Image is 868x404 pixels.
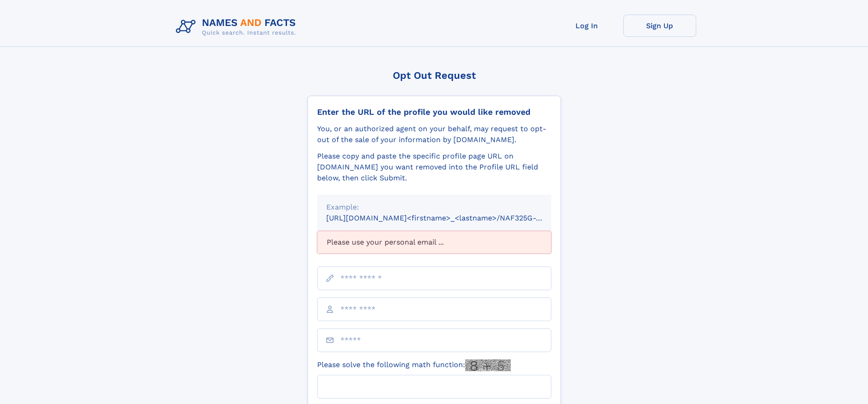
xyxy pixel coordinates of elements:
small: [URL][DOMAIN_NAME]<firstname>_<lastname>/NAF325G-xxxxxxxx [326,214,569,222]
a: Log In [550,15,623,37]
div: You, or an authorized agent on your behalf, may request to opt-out of the sale of your informatio... [317,123,551,145]
div: Please use your personal email ... [317,231,551,254]
a: Sign Up [623,15,696,37]
div: Example: [326,202,542,213]
img: Logo Names and Facts [172,15,303,39]
div: Opt Out Request [308,70,561,81]
div: Please copy and paste the specific profile page URL on [DOMAIN_NAME] you want removed into the Pr... [317,151,551,184]
div: Enter the URL of the profile you would like removed [317,107,551,117]
label: Please solve the following math function: [317,359,511,371]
